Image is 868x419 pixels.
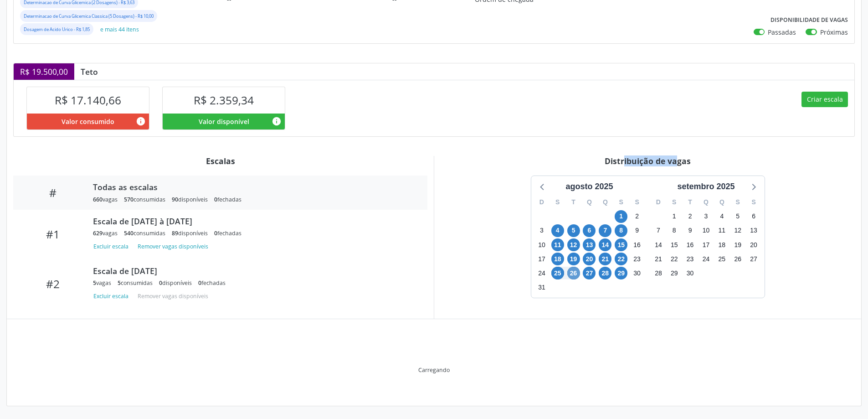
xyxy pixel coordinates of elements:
div: S [550,195,565,209]
span: Valor disponível [199,117,249,126]
span: quinta-feira, 21 de agosto de 2025 [599,253,611,265]
div: Carregando [418,366,450,374]
span: terça-feira, 2 de setembro de 2025 [684,210,697,223]
span: segunda-feira, 29 de setembro de 2025 [668,267,681,279]
div: Q [597,195,613,209]
span: domingo, 28 de setembro de 2025 [652,267,665,279]
span: sexta-feira, 26 de setembro de 2025 [731,253,744,265]
span: quinta-feira, 4 de setembro de 2025 [715,210,728,223]
span: terça-feira, 30 de setembro de 2025 [684,267,697,279]
span: domingo, 14 de setembro de 2025 [652,238,665,251]
span: sexta-feira, 5 de setembro de 2025 [731,210,744,223]
span: sexta-feira, 12 de setembro de 2025 [731,224,744,237]
div: disponíveis [159,279,192,287]
div: fechadas [214,196,241,203]
div: T [565,195,581,209]
span: sábado, 16 de agosto de 2025 [631,238,643,251]
small: Dosagem de Acido Urico - R$ 1,85 [24,26,90,32]
span: quarta-feira, 10 de setembro de 2025 [699,224,712,237]
div: T [682,195,698,209]
span: R$ 2.359,34 [194,93,254,108]
i: Valor disponível para agendamentos feitos para este serviço [272,116,282,126]
label: Passadas [768,27,796,37]
div: S [730,195,746,209]
span: 90 [172,196,178,203]
span: R$ 17.140,66 [55,93,121,108]
div: consumidas [124,229,165,237]
div: Escala de [DATE] à [DATE] [93,216,415,226]
span: terça-feira, 9 de setembro de 2025 [684,224,697,237]
button: Excluir escala [93,240,132,253]
div: consumidas [118,279,153,287]
span: quarta-feira, 20 de agosto de 2025 [583,253,596,265]
span: sábado, 23 de agosto de 2025 [631,253,643,265]
div: setembro 2025 [673,181,738,193]
span: quinta-feira, 18 de setembro de 2025 [715,238,728,251]
label: Disponibilidade de vagas [770,13,848,27]
div: #2 [20,277,87,290]
span: sábado, 2 de agosto de 2025 [631,210,643,223]
span: 5 [118,279,121,287]
span: sexta-feira, 8 de agosto de 2025 [615,224,627,237]
div: Escala de [DATE] [93,266,415,276]
span: 0 [198,279,201,287]
span: segunda-feira, 25 de agosto de 2025 [551,267,564,279]
span: segunda-feira, 22 de setembro de 2025 [668,253,681,265]
div: Todas as escalas [93,182,415,192]
span: segunda-feira, 11 de agosto de 2025 [551,238,564,251]
div: S [746,195,762,209]
span: quarta-feira, 3 de setembro de 2025 [699,210,712,223]
span: quarta-feira, 13 de agosto de 2025 [583,238,596,251]
span: quarta-feira, 17 de setembro de 2025 [699,238,712,251]
span: quinta-feira, 7 de agosto de 2025 [599,224,611,237]
span: terça-feira, 16 de setembro de 2025 [684,238,697,251]
span: segunda-feira, 18 de agosto de 2025 [551,253,564,265]
span: 5 [93,279,96,287]
div: vagas [93,279,111,287]
span: quarta-feira, 27 de agosto de 2025 [583,267,596,279]
div: Q [698,195,714,209]
button: e mais 44 itens [97,23,143,36]
div: Teto [74,67,104,77]
div: Q [714,195,730,209]
div: D [651,195,667,209]
label: Próximas [820,27,848,37]
span: quinta-feira, 11 de setembro de 2025 [715,224,728,237]
div: vagas [93,196,118,203]
span: terça-feira, 26 de agosto de 2025 [567,267,580,279]
span: domingo, 3 de agosto de 2025 [535,224,548,237]
button: Excluir escala [93,290,132,302]
span: quinta-feira, 25 de setembro de 2025 [715,253,728,265]
span: domingo, 21 de setembro de 2025 [652,253,665,265]
div: disponíveis [172,229,208,237]
span: sexta-feira, 1 de agosto de 2025 [615,210,627,223]
span: quarta-feira, 6 de agosto de 2025 [583,224,596,237]
span: 0 [159,279,162,287]
span: domingo, 17 de agosto de 2025 [535,253,548,265]
span: 660 [93,196,103,203]
div: S [629,195,645,209]
span: 540 [124,229,134,237]
span: 570 [124,196,134,203]
span: sábado, 30 de agosto de 2025 [631,267,643,279]
span: sábado, 6 de setembro de 2025 [747,210,760,223]
span: sexta-feira, 29 de agosto de 2025 [615,267,627,279]
span: sábado, 13 de setembro de 2025 [747,224,760,237]
span: sábado, 27 de setembro de 2025 [747,253,760,265]
span: sexta-feira, 15 de agosto de 2025 [615,238,627,251]
div: D [534,195,550,209]
span: segunda-feira, 1 de setembro de 2025 [668,210,681,223]
span: segunda-feira, 8 de setembro de 2025 [668,224,681,237]
span: 0 [214,196,217,203]
span: sábado, 9 de agosto de 2025 [631,224,643,237]
span: terça-feira, 12 de agosto de 2025 [567,238,580,251]
div: # [20,186,87,199]
span: domingo, 10 de agosto de 2025 [535,238,548,251]
span: sexta-feira, 19 de setembro de 2025 [731,238,744,251]
span: 629 [93,229,103,237]
div: Q [581,195,597,209]
span: Valor consumido [62,117,114,126]
div: fechadas [198,279,226,287]
span: terça-feira, 5 de agosto de 2025 [567,224,580,237]
span: domingo, 24 de agosto de 2025 [535,267,548,279]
